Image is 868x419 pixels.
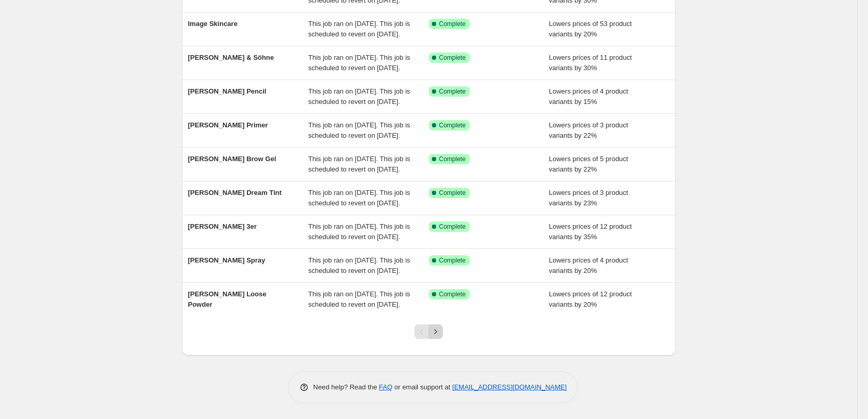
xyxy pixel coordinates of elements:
span: Complete [439,155,466,163]
span: Lowers prices of 53 product variants by 20% [549,20,632,38]
span: [PERSON_NAME] Primer [188,121,268,129]
span: Lowers prices of 12 product variants by 35% [549,222,632,241]
button: Next [428,324,443,339]
span: Lowers prices of 12 product variants by 20% [549,290,632,308]
span: Image Skincare [188,20,238,28]
span: Lowers prices of 4 product variants by 20% [549,256,628,274]
span: or email support at [392,383,452,391]
span: [PERSON_NAME] Loose Powder [188,290,267,308]
span: Complete [439,20,466,28]
span: This job ran on [DATE]. This job is scheduled to revert on [DATE]. [308,290,410,308]
span: Lowers prices of 3 product variants by 23% [549,189,628,207]
span: [PERSON_NAME] & Söhne [188,54,274,61]
span: [PERSON_NAME] Pencil [188,87,267,95]
span: Need help? Read the [313,383,379,391]
nav: Pagination [414,324,443,339]
span: Lowers prices of 3 product variants by 22% [549,121,628,139]
span: Complete [439,290,466,298]
a: [EMAIL_ADDRESS][DOMAIN_NAME] [452,383,567,391]
span: This job ran on [DATE]. This job is scheduled to revert on [DATE]. [308,155,410,173]
span: [PERSON_NAME] Spray [188,256,266,264]
span: This job ran on [DATE]. This job is scheduled to revert on [DATE]. [308,87,410,106]
span: Complete [439,222,466,231]
span: Complete [439,54,466,62]
span: This job ran on [DATE]. This job is scheduled to revert on [DATE]. [308,256,410,274]
span: This job ran on [DATE]. This job is scheduled to revert on [DATE]. [308,121,410,139]
span: [PERSON_NAME] 3er [188,222,257,230]
span: This job ran on [DATE]. This job is scheduled to revert on [DATE]. [308,20,410,38]
span: This job ran on [DATE]. This job is scheduled to revert on [DATE]. [308,222,410,241]
span: Lowers prices of 11 product variants by 30% [549,54,632,72]
a: FAQ [379,383,392,391]
span: [PERSON_NAME] Brow Gel [188,155,277,163]
span: This job ran on [DATE]. This job is scheduled to revert on [DATE]. [308,189,410,207]
span: Complete [439,87,466,96]
span: Lowers prices of 5 product variants by 22% [549,155,628,173]
span: Lowers prices of 4 product variants by 15% [549,87,628,106]
span: [PERSON_NAME] Dream Tint [188,189,282,197]
span: Complete [439,121,466,129]
span: Complete [439,256,466,265]
span: Complete [439,189,466,197]
span: This job ran on [DATE]. This job is scheduled to revert on [DATE]. [308,54,410,72]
